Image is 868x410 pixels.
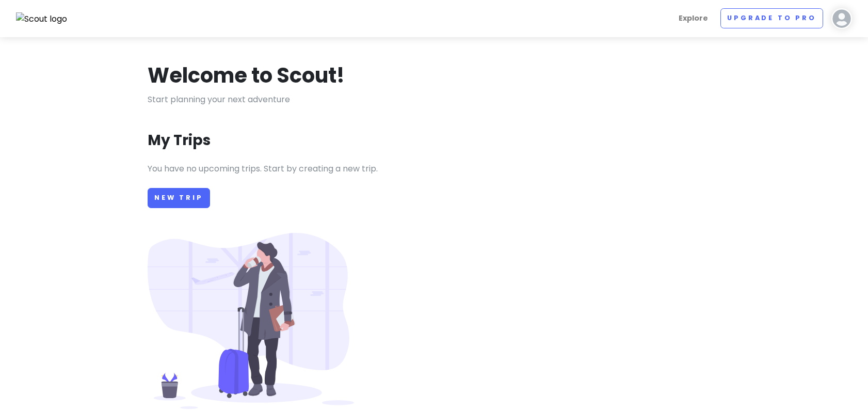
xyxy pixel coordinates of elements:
[148,188,210,208] a: New Trip
[674,8,712,28] a: Explore
[148,233,354,409] img: Person with luggage at airport
[720,8,823,28] a: Upgrade to Pro
[831,8,852,29] img: User profile
[148,162,720,176] p: You have no upcoming trips. Start by creating a new trip.
[148,93,720,106] p: Start planning your next adventure
[148,131,211,150] h3: My Trips
[148,62,345,89] h1: Welcome to Scout!
[16,12,68,26] img: Scout logo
